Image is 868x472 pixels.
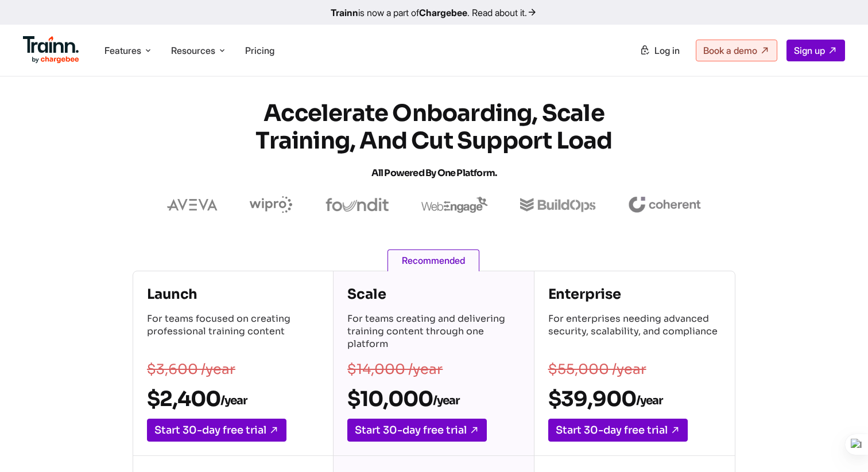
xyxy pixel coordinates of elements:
sub: /year [220,393,247,408]
s: $14,000 /year [347,361,443,378]
span: All Powered by One Platform. [371,167,497,179]
h1: Accelerate Onboarding, Scale Training, and Cut Support Load [227,100,641,187]
h2: $10,000 [347,386,520,412]
s: $3,600 /year [147,361,235,378]
img: coherent logo [628,197,701,213]
p: For teams creating and delivering training content through one platform [347,313,520,353]
span: Log in [654,45,680,56]
p: For enterprises needing advanced security, scalability, and compliance [548,313,721,353]
sub: /year [636,393,662,408]
p: For teams focused on creating professional training content [147,313,319,353]
span: Book a demo [703,45,757,56]
img: wipro logo [250,196,293,213]
s: $55,000 /year [548,361,646,378]
a: Sign up [786,40,845,61]
span: Sign up [794,45,825,56]
b: Chargebee [419,7,467,18]
a: Start 30-day free trial [347,419,487,442]
img: foundit logo [325,198,389,212]
a: Pricing [245,45,274,56]
span: Resources [171,44,215,57]
a: Book a demo [696,40,777,61]
img: Trainn Logo [23,36,79,64]
a: Start 30-day free trial [548,419,688,442]
span: Recommended [387,249,479,271]
b: Trainn [331,7,358,18]
h4: Launch [147,285,319,303]
h4: Scale [347,285,520,303]
a: Start 30-day free trial [147,419,286,442]
img: aveva logo [167,199,218,210]
img: webengage logo [421,197,488,213]
a: Log in [633,40,687,61]
h2: $39,900 [548,386,721,412]
img: buildops logo [520,198,595,212]
h2: $2,400 [147,386,319,412]
span: Features [104,44,141,57]
h4: Enterprise [548,285,721,303]
sub: /year [433,393,459,408]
